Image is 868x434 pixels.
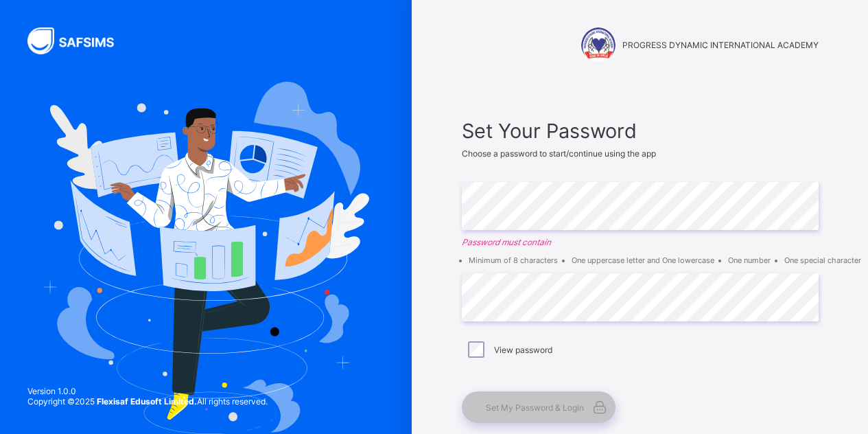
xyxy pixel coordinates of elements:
strong: Flexisaf Edusoft Limited. [97,396,197,407]
span: PROGRESS DYNAMIC INTERNATIONAL ACADEMY [622,40,819,50]
li: Minimum of 8 characters [469,255,558,265]
span: Set My Password & Login [486,402,584,413]
li: One uppercase letter and One lowercase [572,255,714,265]
span: Copyright © 2025 All rights reserved. [27,396,268,407]
span: Version 1.0.0 [27,386,268,396]
li: One number [728,255,771,265]
img: SAFSIMS Logo [27,27,130,54]
img: PROGRESS DYNAMIC INTERNATIONAL ACADEMY [581,27,615,62]
li: One special character [784,255,861,265]
span: Set Your Password [462,119,819,143]
em: Password must contain [462,237,819,247]
img: Hero Image [43,82,369,433]
span: Choose a password to start/continue using the app [462,148,656,159]
label: View password [494,345,552,355]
